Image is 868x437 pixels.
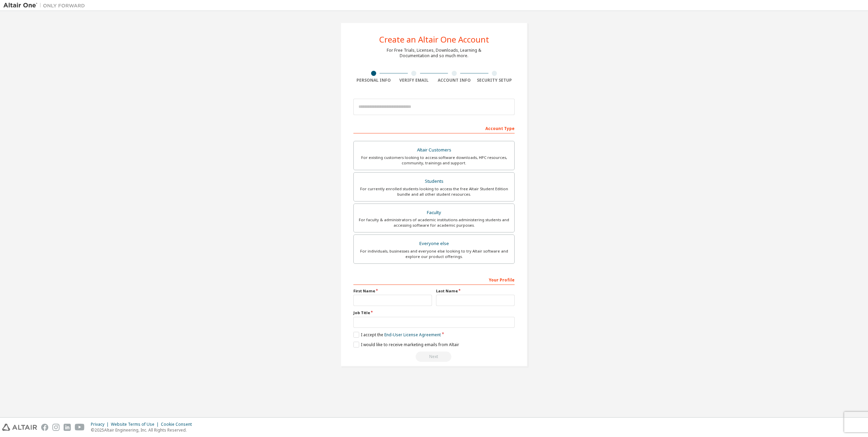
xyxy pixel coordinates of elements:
div: Everyone else [358,239,510,248]
div: Students [358,177,510,186]
label: I accept the [353,332,441,338]
p: © 2025 Altair Engineering, Inc. All Rights Reserved. [91,427,196,433]
a: End-User License Agreement [384,332,441,338]
label: Last Name [436,288,515,294]
div: Account Info [434,78,474,83]
div: Account Type [353,123,515,133]
div: Faculty [358,208,510,217]
img: linkedin.svg [64,424,71,431]
div: Create an Altair One Account [379,35,489,44]
div: For existing customers looking to access software downloads, HPC resources, community, trainings ... [358,155,510,166]
label: First Name [353,288,432,294]
img: Altair One [3,2,88,9]
div: For Free Trials, Licenses, Downloads, Learning & Documentation and so much more. [387,48,481,59]
div: For faculty & administrators of academic institutions administering students and accessing softwa... [358,217,510,228]
img: facebook.svg [41,424,48,431]
div: For individuals, businesses and everyone else looking to try Altair software and explore our prod... [358,248,510,259]
label: Job Title [353,310,515,315]
label: I would like to receive marketing emails from Altair [353,342,459,347]
div: Website Terms of Use [111,422,161,427]
div: Personal Info [353,78,394,83]
div: Verify Email [394,78,434,83]
div: Security Setup [474,78,515,83]
div: Your Profile [353,274,515,285]
div: Read and acccept EULA to continue [353,352,515,362]
div: Privacy [91,422,111,427]
img: youtube.svg [75,424,85,431]
div: For currently enrolled students looking to access the free Altair Student Edition bundle and all ... [358,186,510,197]
div: Altair Customers [358,145,510,155]
div: Cookie Consent [161,422,196,427]
img: altair_logo.svg [2,424,37,431]
img: instagram.svg [52,424,60,431]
